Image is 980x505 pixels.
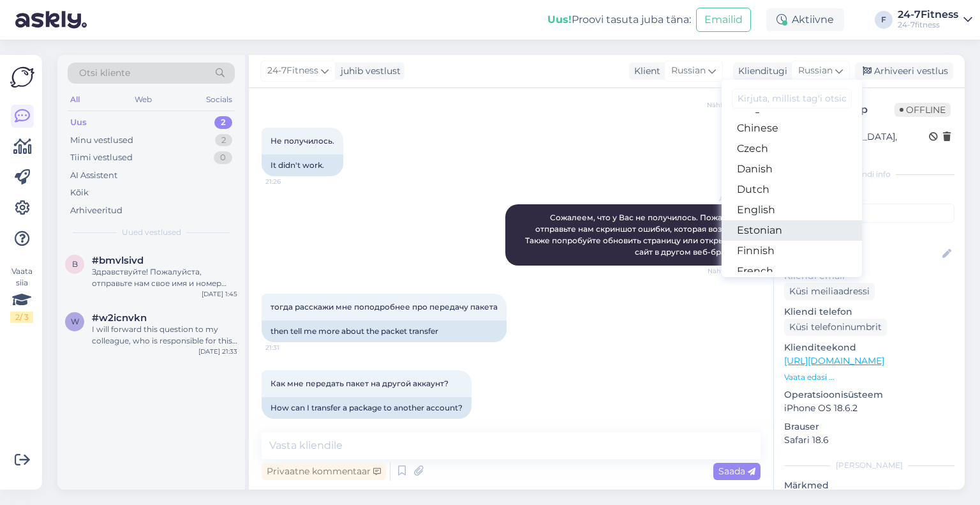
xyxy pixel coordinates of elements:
[265,177,313,186] span: 21:26
[784,283,875,300] div: Küsi meiliaadressi
[70,116,87,129] div: Uus
[784,372,954,383] p: Vaata edasi ...
[898,20,958,30] div: 24-7fitness
[10,65,34,89] img: Askly Logo
[547,13,572,26] b: Uus!
[785,247,940,261] input: Lisa nimi
[784,341,954,354] p: Klienditeekond
[262,463,386,480] div: Privaatne kommentaar
[722,261,862,282] a: French
[784,420,954,433] p: Brauser
[784,433,954,447] p: Safari 18.6
[722,139,862,159] a: Czech
[784,355,884,366] a: [URL][DOMAIN_NAME]
[92,255,144,266] span: #bmvlsivd
[70,134,133,147] div: Minu vestlused
[784,228,954,241] p: Kliendi nimi
[722,241,862,261] a: Finnish
[671,64,706,78] span: Russian
[898,10,972,30] a: 24-7Fitness24-7fitness
[718,465,755,477] span: Saada
[784,460,954,471] div: [PERSON_NAME]
[784,305,954,319] p: Kliendi telefon
[271,379,449,388] span: Как мне передать пакет на другой аккаунт?
[732,89,852,109] input: Kirjuta, millist tag'i otsid
[72,259,78,269] span: b
[895,103,951,117] span: Offline
[722,118,862,139] a: Chinese
[214,116,232,129] div: 2
[629,64,660,78] div: Klient
[70,151,133,164] div: Tiimi vestlused
[70,204,122,217] div: Arhiveeritud
[784,479,954,492] p: Märkmed
[10,266,33,323] div: Vaata siia
[547,12,691,27] div: Proovi tasuta juba täna:
[784,402,954,415] p: iPhone OS 18.6.2
[722,200,862,220] a: English
[262,397,471,419] div: How can I transfer a package to another account?
[132,91,154,108] div: Web
[10,312,33,323] div: 2 / 3
[708,266,757,276] span: Nähtud ✓ 21:26
[784,319,887,336] div: Küsi telefoninumbrit
[265,343,313,352] span: 21:31
[215,134,232,147] div: 2
[92,324,237,347] div: I will forward this question to my colleague, who is responsible for this. The reply will be here...
[336,64,401,78] div: juhib vestlust
[722,220,862,241] a: Estonian
[766,8,844,31] div: Aktiivne
[271,136,334,146] span: Не получилось.
[214,151,232,164] div: 0
[875,11,893,29] div: F
[784,188,954,201] p: Kliendi tag'id
[898,10,958,20] div: 24-7Fitness
[733,64,787,78] div: Klienditugi
[784,169,954,180] div: Kliendi info
[262,320,507,342] div: then tell me more about the packet transfer
[265,419,313,429] span: 21:32
[70,186,89,199] div: Kõik
[784,269,954,283] p: Kliendi email
[271,302,498,312] span: тогда расскажи мне поподробнее про передачу пакета
[71,317,79,326] span: w
[798,64,833,78] span: Russian
[709,194,757,204] span: AI Assistent
[79,66,130,80] span: Otsi kliente
[68,91,82,108] div: All
[92,312,147,324] span: #w2icnvkn
[525,213,754,257] span: Сожалеем, что у Вас не получилось. Пожалуйста, отправьте нам скриншот ошибки, которая возникает. ...
[202,289,237,299] div: [DATE] 1:45
[122,227,181,238] span: Uued vestlused
[92,266,237,289] div: Здравствуйте! Пожалуйста, отправьте нам свое имя и номер клиентской карты, чтобы мы могли провери...
[707,100,757,110] span: Nähtud ✓ 21:03
[198,347,237,356] div: [DATE] 21:33
[722,179,862,200] a: Dutch
[696,8,751,32] button: Emailid
[70,169,117,182] div: AI Assistent
[784,204,954,223] input: Lisa tag
[855,63,953,80] div: Arhiveeri vestlus
[722,159,862,179] a: Danish
[204,91,235,108] div: Socials
[262,155,343,176] div: It didn't work.
[784,388,954,402] p: Operatsioonisüsteem
[267,64,318,78] span: 24-7Fitness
